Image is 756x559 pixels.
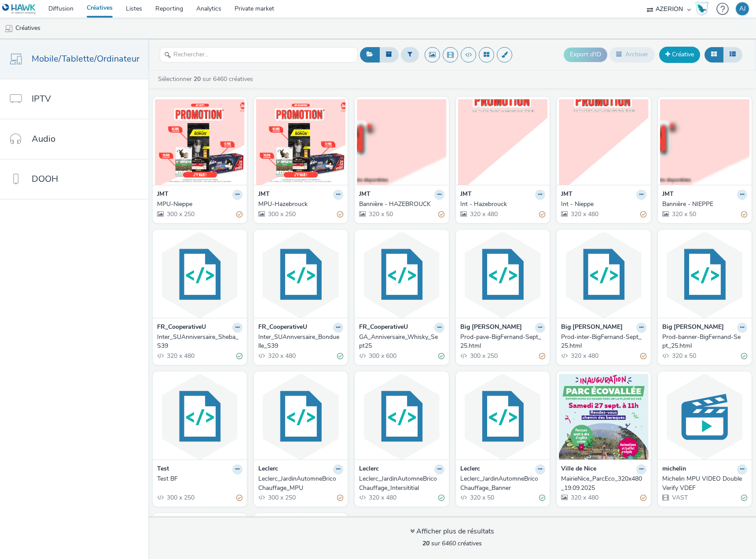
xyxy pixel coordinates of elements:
span: 320 x 480 [570,352,598,360]
span: 320 x 480 [368,493,396,502]
div: Partiellement valide [539,210,545,219]
span: 320 x 50 [671,210,696,218]
a: Sélectionner sur 6460 créatives [157,75,257,83]
div: Prod-inter-BigFernand-Sept_25.html [561,333,643,351]
div: Partiellement valide [337,210,343,219]
span: 300 x 250 [267,493,296,502]
img: Leclerc_JardinAutomneBricoChauffage_Intersititial visual [357,374,447,460]
strong: FR_CooperativeU [359,323,408,333]
img: Prod-inter-BigFernand-Sept_25.html visual [559,232,649,318]
a: Leclerc_JardinAutomneBricoChauffage_Intersititial [359,474,444,493]
img: Michelin MPU VIDEO DoubleVerify VDEF visual [660,374,750,460]
div: Partiellement valide [337,493,343,503]
div: Valide [741,352,747,361]
a: Michelin MPU VIDEO DoubleVerify VDEF [662,474,748,493]
strong: JMT [157,190,169,200]
a: MPU-Hazebrouck [258,200,344,209]
span: 320 x 50 [368,210,393,218]
span: DOOH [32,173,58,185]
span: VAST [671,493,688,502]
img: Prod-banner-BigFernand-Sept_25.html visual [660,232,750,318]
div: AJ [739,2,746,15]
span: 320 x 50 [469,493,494,502]
div: Valide [438,352,444,361]
strong: FR_CooperativeU [258,323,307,333]
img: Int - Nieppe visual [559,99,649,185]
div: Partiellement valide [438,210,444,219]
a: Créative [659,47,700,63]
div: Partiellement valide [640,210,646,219]
input: Rechercher... [160,47,358,63]
strong: Big [PERSON_NAME] [561,323,623,333]
div: Leclerc_JardinAutomneBricoChauffage_MPU [258,474,340,493]
img: Leclerc_JardinAutomneBricoChauffage_MPU visual [256,374,346,460]
span: IPTV [32,92,51,105]
div: Partiellement valide [539,352,545,361]
button: Grille [705,47,723,62]
a: Test BF [157,474,242,483]
strong: JMT [460,190,472,200]
img: MPU-Hazebrouck visual [256,99,346,185]
strong: JMT [662,190,674,200]
div: Partiellement valide [741,210,747,219]
span: 320 x 480 [267,352,296,360]
img: Leclerc_JardinAutomneBricoChauffage_Banner visual [458,374,548,460]
div: Leclerc_JardinAutomneBricoChauffage_Intersititial [359,474,441,493]
strong: Ville de Nice [561,464,596,474]
strong: Leclerc [460,464,480,474]
img: Bannière - NIEPPE visual [660,99,750,185]
span: 320 x 480 [166,352,195,360]
a: Bannière - NIEPPE [662,200,748,209]
div: Prod-banner-BigFernand-Sept_25.html [662,333,744,351]
span: Audio [32,132,55,145]
img: Int - Hazebrouck visual [458,99,548,185]
a: Leclerc_JardinAutomneBricoChauffage_Banner [460,474,546,493]
a: Int - Nieppe [561,200,646,209]
span: Mobile/Tablette/Ordinateur [32,52,139,65]
a: Inter_SUAnniversaire_Sheba_S39 [157,333,242,351]
strong: FR_CooperativeU [157,323,206,333]
a: MPU-Nieppe [157,200,242,209]
div: Int - Hazebrouck [460,200,542,209]
div: Prod-pave-BigFernand-Sept_25.html [460,333,542,351]
div: Leclerc_JardinAutomneBricoChauffage_Banner [460,474,542,493]
strong: Test [157,464,169,474]
div: MairieNice_ParcEco_320x480_19.09.2025 [561,474,643,493]
div: Michelin MPU VIDEO DoubleVerify VDEF [662,474,744,493]
div: Int - Nieppe [561,200,643,209]
button: Archiver [609,47,655,62]
img: undefined Logo [2,4,36,15]
a: Int - Hazebrouck [460,200,546,209]
div: Bannière - HAZEBROUCK [359,200,441,209]
div: Bannière - NIEPPE [662,200,744,209]
span: 320 x 480 [469,210,498,218]
a: GA_Anniversaire_Whisky_Sept25 [359,333,444,351]
span: 300 x 600 [368,352,396,360]
div: Inter_SUAnniversaire_Sheba_S39 [157,333,239,351]
div: Valide [236,352,242,361]
div: Valide [438,493,444,503]
span: 300 x 250 [267,210,296,218]
div: Valide [539,493,545,503]
a: Hawk Academy [695,2,712,16]
img: GA_Anniversaire_Whisky_Sept25 visual [357,232,447,318]
img: Inter_SUAnniversaire_Sheba_S39 visual [155,232,245,318]
div: GA_Anniversaire_Whisky_Sept25 [359,333,441,351]
strong: 20 [194,75,201,83]
div: Inter_SUAnnversaire_Bonduelle_S39 [258,333,340,351]
div: Valide [741,493,747,503]
span: 300 x 250 [166,493,195,502]
button: Export d'ID [564,48,607,62]
span: 320 x 480 [570,493,598,502]
img: Inter_SUAnnversaire_Bonduelle_S39 visual [256,232,346,318]
div: Partiellement valide [236,210,242,219]
div: MPU-Nieppe [157,200,239,209]
img: Bannière - HAZEBROUCK visual [357,99,447,185]
img: MairieNice_ParcEco_320x480_19.09.2025 visual [559,374,649,460]
img: Prod-pave-BigFernand-Sept_25.html visual [458,232,548,318]
div: Partiellement valide [640,493,646,503]
img: Hawk Academy [695,2,708,16]
strong: michelin [662,464,686,474]
a: Bannière - HAZEBROUCK [359,200,444,209]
